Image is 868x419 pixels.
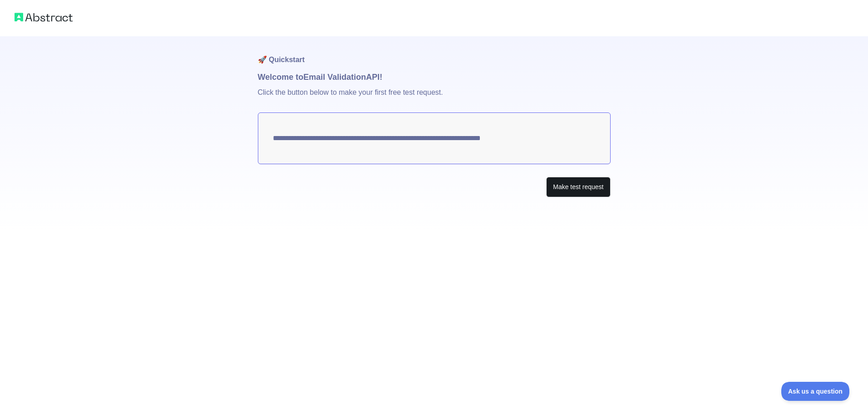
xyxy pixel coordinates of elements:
button: Make test request [546,177,610,197]
h1: Welcome to Email Validation API! [258,71,611,83]
p: Click the button below to make your first free test request. [258,83,611,112]
h1: 🚀 Quickstart [258,36,611,71]
img: Abstract logo [15,11,73,24]
iframe: Toggle Customer Support [781,382,850,401]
